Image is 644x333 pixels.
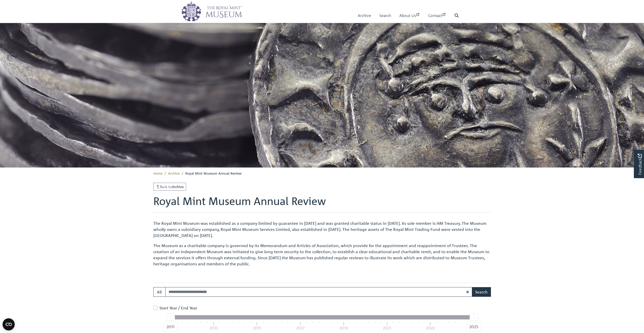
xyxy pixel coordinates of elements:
[153,171,162,175] a: Home
[172,184,184,189] strong: Archive
[168,171,180,175] a: Archive
[383,325,391,331] div: 2021
[153,183,186,191] a: Back toArchive
[428,8,446,23] a: Contact
[296,325,305,331] div: 2017
[165,287,472,297] input: Search this collection...
[472,287,491,297] button: Search
[466,322,482,331] div: 2025
[3,318,15,330] button: Open CMP widget
[399,8,420,23] a: About Us
[426,325,435,331] div: 2023
[358,8,371,23] a: Archive
[185,171,242,175] span: Royal Mint Museum Annual Review
[181,1,242,22] img: logo_wide.png
[153,220,491,238] p: The Royal Mint Museum was established as a company limited by guarantee in [DATE] and was granted...
[209,325,218,331] div: 2013
[634,150,644,178] a: Would you like to provide feedback?
[159,305,197,311] label: Start Year / End Year
[153,195,491,212] h1: Royal Mint Museum Annual Review
[637,154,643,175] span: Feedback
[253,325,261,331] div: 2015
[153,243,491,267] p: The Museum as a charitable company is governed by its Memorandum and Articles of Association, whi...
[339,325,348,331] div: 2019
[153,287,166,297] button: All
[379,8,391,23] a: Search
[163,322,178,331] div: 2011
